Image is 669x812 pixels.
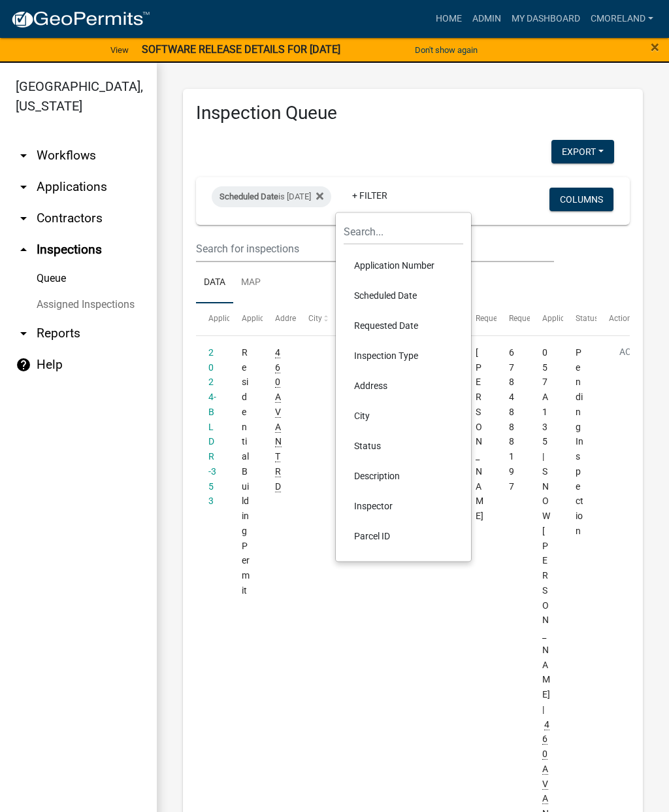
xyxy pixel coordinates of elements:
[497,303,530,335] datatable-header-cell: Requestor Phone
[105,39,134,61] a: View
[196,303,229,335] datatable-header-cell: Application
[509,314,569,323] span: Requestor Phone
[196,235,554,262] input: Search for inspections
[549,188,613,211] button: Columns
[196,102,630,124] h3: Inspection Queue
[296,303,329,335] datatable-header-cell: City
[410,39,483,61] button: Don't show again
[463,303,497,335] datatable-header-cell: Requestor Name
[142,43,340,56] strong: SOFTWARE RELEASE DETAILS FOR [DATE]
[651,39,659,55] button: Close
[344,401,463,431] li: City
[308,314,322,323] span: City
[585,7,659,31] a: cmoreland
[576,347,583,536] span: Pending Inspection
[16,148,31,163] i: arrow_drop_down
[16,357,31,373] i: help
[212,186,331,207] div: is [DATE]
[542,314,625,323] span: Application Description
[563,303,596,335] datatable-header-cell: Status
[233,262,269,304] a: Map
[509,347,514,492] span: 6784888197
[16,179,31,195] i: arrow_drop_down
[530,303,563,335] datatable-header-cell: Application Description
[344,491,463,521] li: Inspector
[220,192,278,201] span: Scheduled Date
[551,140,614,163] button: Export
[16,242,31,258] i: arrow_drop_up
[242,314,301,323] span: Application Type
[208,347,216,507] a: 2024-BLDR-353
[208,314,249,323] span: Application
[651,38,659,56] span: ×
[16,211,31,226] i: arrow_drop_down
[467,7,506,31] a: Admin
[329,303,363,335] datatable-header-cell: Inspection Type
[431,7,467,31] a: Home
[609,314,636,323] span: Actions
[344,341,463,371] li: Inspection Type
[576,314,598,323] span: Status
[344,371,463,401] li: Address
[344,461,463,491] li: Description
[344,280,463,311] li: Scheduled Date
[344,311,463,341] li: Requested Date
[196,262,233,304] a: Data
[242,347,250,596] span: Residential Building Permit
[229,303,263,335] datatable-header-cell: Application Type
[275,347,282,492] span: 460 AVANT RD
[16,326,31,341] i: arrow_drop_down
[344,521,463,551] li: Parcel ID
[263,303,296,335] datatable-header-cell: Address
[596,303,630,335] datatable-header-cell: Actions
[344,250,463,280] li: Application Number
[476,347,483,521] span: Cedrick Moreland
[342,184,398,207] a: + Filter
[506,7,585,31] a: My Dashboard
[275,314,304,323] span: Address
[476,314,534,323] span: Requestor Name
[609,345,662,378] button: Action
[344,218,463,245] input: Search...
[344,431,463,461] li: Status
